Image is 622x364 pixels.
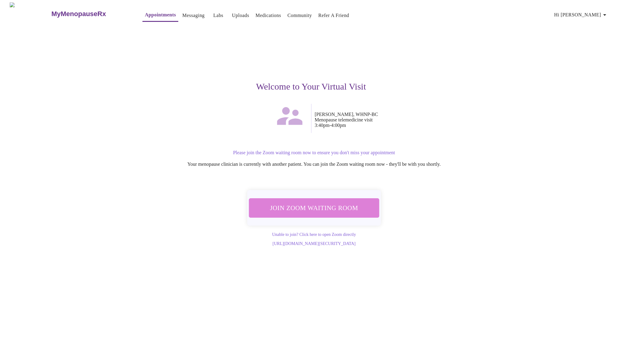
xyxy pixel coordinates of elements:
button: Appointments [142,9,178,22]
a: Uploads [232,11,249,20]
a: Refer a Friend [318,11,349,20]
button: Messaging [180,9,207,22]
span: Join Zoom Waiting Room [257,202,371,213]
button: Uploads [230,9,252,22]
a: Unable to join? Click here to open Zoom directly [272,232,356,237]
p: Please join the Zoom waiting room now to ensure you don't miss your appointment [130,150,498,155]
span: Hi [PERSON_NAME] [554,11,608,19]
a: Messaging [182,11,204,20]
button: Labs [209,9,228,22]
a: Medications [255,11,281,20]
button: Medications [253,9,283,22]
a: MyMenopauseRx [51,3,130,25]
button: Join Zoom Waiting Room [249,198,379,217]
button: Community [285,9,314,22]
h3: Welcome to Your Virtual Visit [124,81,498,92]
h3: MyMenopauseRx [51,10,106,18]
p: Your menopause clinician is currently with another patient. You can join the Zoom waiting room no... [130,162,498,167]
a: Labs [213,11,223,20]
a: Appointments [145,11,176,19]
img: MyMenopauseRx Logo [10,2,51,25]
p: [PERSON_NAME], WHNP-BC Menopause telemedicine visit 3:40pm - 4:00pm [315,112,498,128]
button: Refer a Friend [316,9,352,22]
a: [URL][DOMAIN_NAME][SECURITY_DATA] [272,241,355,246]
button: Hi [PERSON_NAME] [552,9,611,21]
a: Community [287,11,312,20]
